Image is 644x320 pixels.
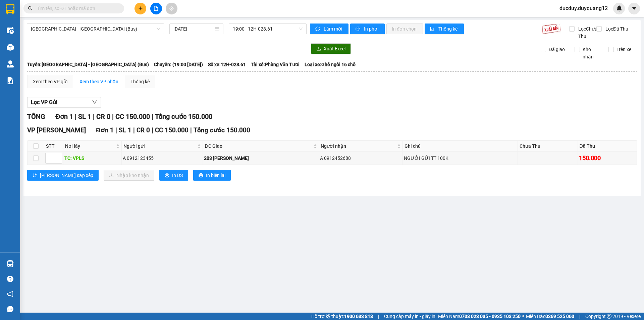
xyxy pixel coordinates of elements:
[135,3,146,14] button: plus
[386,24,423,34] button: In đơn chọn
[614,46,634,53] span: Trên xe
[233,24,303,34] span: 19:00 - 12H-028.61
[545,314,574,319] strong: 0369 525 060
[631,5,637,11] span: caret-down
[27,170,99,181] button: sort-ascending[PERSON_NAME] sắp xếp
[75,112,76,121] span: |
[356,27,361,32] span: printer
[324,45,345,52] span: Xuất Excel
[115,126,117,134] span: |
[64,154,120,162] div: TC: VPLS
[7,306,13,312] span: message
[7,60,14,67] img: warehouse-icon
[169,6,174,11] span: aim
[320,154,401,162] div: A 0912452688
[172,172,183,179] span: In DS
[321,142,396,150] span: Người nhận
[616,5,622,11] img: icon-new-feature
[194,126,250,134] span: Tổng cước 150.000
[165,173,169,178] span: printer
[315,27,321,32] span: sync
[115,112,150,121] span: CC 150.000
[204,154,317,162] div: 203 [PERSON_NAME]
[518,141,578,152] th: Chưa Thu
[154,6,158,11] span: file-add
[150,3,162,14] button: file-add
[459,314,521,319] strong: 0708 023 035 - 0935 103 250
[199,173,203,178] span: printer
[206,172,225,179] span: In biên lai
[27,62,149,67] b: Tuyến: [GEOGRAPHIC_DATA] - [GEOGRAPHIC_DATA] (Bus)
[119,126,131,134] span: SL 1
[526,313,574,320] span: Miền Bắc
[112,112,114,121] span: |
[27,126,86,134] span: VP [PERSON_NAME]
[159,170,188,181] button: printerIn DS
[137,126,150,134] span: CR 0
[350,24,385,34] button: printerIn phơi
[93,112,95,121] span: |
[138,6,143,11] span: plus
[33,173,37,178] span: sort-ascending
[425,24,464,34] button: bar-chartThống kê
[404,154,517,162] div: NGƯỜI GỬI TT 100K
[403,141,518,152] th: Ghi chú
[579,153,636,163] div: 150.000
[79,78,118,85] div: Xem theo VP nhận
[522,315,524,318] span: ⚪️
[152,126,153,134] span: |
[7,276,13,282] span: question-circle
[130,78,150,85] div: Thống kê
[305,61,356,68] span: Loại xe: Ghế ngồi 16 chỗ
[430,27,436,32] span: bar-chart
[96,112,110,121] span: CR 0
[580,46,603,60] span: Kho nhận
[6,4,14,14] img: logo-vxr
[104,170,154,181] button: downloadNhập kho nhận
[316,46,321,52] span: download
[33,78,67,85] div: Xem theo VP gửi
[603,25,629,33] span: Lọc Đã Thu
[27,112,45,121] span: TỔNG
[155,112,212,121] span: Tổng cước 150.000
[173,25,213,33] input: 12/10/2025
[31,98,57,106] span: Lọc VP Gửi
[31,24,160,34] span: Lạng Sơn - Hà Nội (Bus)
[96,126,114,134] span: Đơn 1
[205,142,312,150] span: ĐC Giao
[152,112,153,121] span: |
[78,112,91,121] span: SL 1
[193,170,231,181] button: printerIn biên lai
[576,25,598,40] span: Lọc Chưa Thu
[123,154,202,162] div: A 0912123455
[28,6,33,11] span: search
[7,44,14,51] img: warehouse-icon
[55,112,73,121] span: Đơn 1
[92,99,97,105] span: down
[554,4,613,12] span: ducduy.duyquang12
[310,24,348,34] button: syncLàm mới
[40,172,93,179] span: [PERSON_NAME] sắp xếp
[65,142,115,150] span: Nơi lấy
[542,24,561,34] img: 9k=
[364,25,379,33] span: In phơi
[208,61,246,68] span: Số xe: 12H-028.61
[324,25,343,33] span: Làm mới
[438,25,459,33] span: Thống kê
[311,43,351,54] button: downloadXuất Excel
[44,141,63,152] th: STT
[438,313,521,320] span: Miền Nam
[166,3,177,14] button: aim
[7,260,14,267] img: warehouse-icon
[133,126,135,134] span: |
[37,5,116,12] input: Tìm tên, số ĐT hoặc mã đơn
[27,97,101,108] button: Lọc VP Gửi
[190,126,192,134] span: |
[251,61,300,68] span: Tài xế: Phùng Văn Tươi
[578,141,637,152] th: Đã Thu
[123,142,196,150] span: Người gửi
[628,3,640,14] button: caret-down
[579,313,580,320] span: |
[378,313,379,320] span: |
[7,291,13,297] span: notification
